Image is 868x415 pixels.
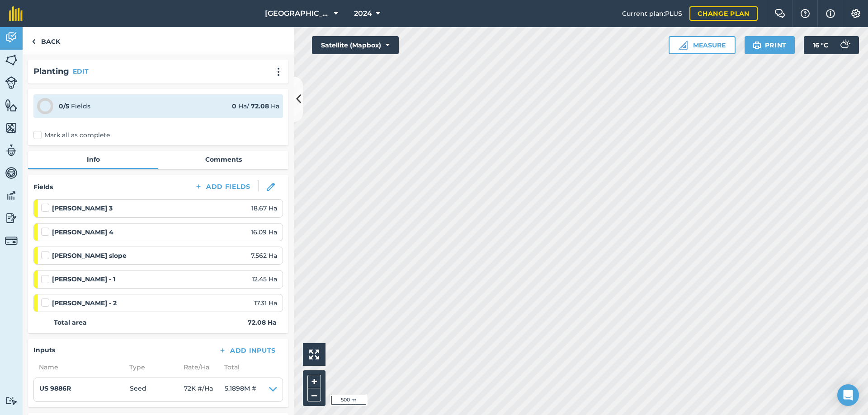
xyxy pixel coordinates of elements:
[52,298,117,308] strong: [PERSON_NAME] - 2
[187,180,258,193] button: Add Fields
[252,274,277,284] span: 12.45 Ha
[158,151,288,168] a: Comments
[273,67,284,76] img: svg+xml;base64,PHN2ZyB4bWxucz0iaHR0cDovL3d3dy53My5vcmcvMjAwMC9zdmciIHdpZHRoPSIyMCIgaGVpZ2h0PSIyNC...
[850,9,861,18] img: A cog icon
[745,36,795,54] button: Print
[251,227,277,237] span: 16.09 Ha
[211,344,283,357] button: Add Inputs
[225,383,256,396] span: 5.1898M #
[679,41,688,50] img: Ruler icon
[33,65,69,78] h2: Planting
[267,183,275,191] img: svg+xml;base64,PHN2ZyB3aWR0aD0iMTgiIGhlaWdodD0iMTgiIHZpZXdCb3g9IjAgMCAxOCAxOCIgZmlsbD0ibm9uZSIgeG...
[251,102,269,110] strong: 72.08
[669,36,736,54] button: Measure
[32,36,36,47] img: svg+xml;base64,PHN2ZyB4bWxucz0iaHR0cDovL3d3dy53My5vcmcvMjAwMC9zdmciIHdpZHRoPSI5IiBoZWlnaHQ9IjI0Ii...
[33,345,55,355] h4: Inputs
[689,6,758,21] a: Change plan
[312,36,399,54] button: Satellite (Mapbox)
[219,362,240,372] span: Total
[59,101,90,111] div: Fields
[73,66,89,76] button: EDIT
[5,144,18,157] img: svg+xml;base64,PD94bWwgdmVyc2lvbj0iMS4wIiBlbmNvZGluZz0idXRmLTgiPz4KPCEtLSBHZW5lcmF0b3I6IEFkb2JlIE...
[354,8,372,19] span: 2024
[124,362,178,372] span: Type
[54,317,87,327] strong: Total area
[307,375,321,388] button: +
[178,362,219,372] span: Rate/ Ha
[837,384,859,406] div: Open Intercom Messenger
[33,131,110,140] label: Mark all as complete
[5,76,18,89] img: svg+xml;base64,PD94bWwgdmVyc2lvbj0iMS4wIiBlbmNvZGluZz0idXRmLTgiPz4KPCEtLSBHZW5lcmF0b3I6IEFkb2JlIE...
[5,98,18,112] img: svg+xml;base64,PHN2ZyB4bWxucz0iaHR0cDovL3d3dy53My5vcmcvMjAwMC9zdmciIHdpZHRoPSI1NiIgaGVpZ2h0PSI2MC...
[52,251,127,261] strong: [PERSON_NAME] slope
[248,317,277,327] strong: 72.08 Ha
[5,396,18,405] img: svg+xml;base64,PD94bWwgdmVyc2lvbj0iMS4wIiBlbmNvZGluZz0idXRmLTgiPz4KPCEtLSBHZW5lcmF0b3I6IEFkb2JlIE...
[5,166,18,180] img: svg+xml;base64,PD94bWwgdmVyc2lvbj0iMS4wIiBlbmNvZGluZz0idXRmLTgiPz4KPCEtLSBHZW5lcmF0b3I6IEFkb2JlIE...
[622,9,682,19] span: Current plan : PLUS
[251,251,277,261] span: 7.562 Ha
[39,383,277,396] summary: US 9886RSeed72K #/Ha5.1898M #
[39,383,130,393] h4: US 9886R
[5,53,18,67] img: svg+xml;base64,PHN2ZyB4bWxucz0iaHR0cDovL3d3dy53My5vcmcvMjAwMC9zdmciIHdpZHRoPSI1NiIgaGVpZ2h0PSI2MC...
[813,36,828,54] span: 16 ° C
[33,362,124,372] span: Name
[23,27,69,54] a: Back
[33,182,53,192] h4: Fields
[130,383,184,396] span: Seed
[9,6,23,21] img: fieldmargin Logo
[52,203,113,213] strong: [PERSON_NAME] 3
[804,36,859,54] button: 16 °C
[5,211,18,225] img: svg+xml;base64,PD94bWwgdmVyc2lvbj0iMS4wIiBlbmNvZGluZz0idXRmLTgiPz4KPCEtLSBHZW5lcmF0b3I6IEFkb2JlIE...
[254,298,277,308] span: 17.31 Ha
[5,189,18,202] img: svg+xml;base64,PD94bWwgdmVyc2lvbj0iMS4wIiBlbmNvZGluZz0idXRmLTgiPz4KPCEtLSBHZW5lcmF0b3I6IEFkb2JlIE...
[5,31,18,44] img: svg+xml;base64,PD94bWwgdmVyc2lvbj0iMS4wIiBlbmNvZGluZz0idXRmLTgiPz4KPCEtLSBHZW5lcmF0b3I6IEFkb2JlIE...
[835,36,854,54] img: svg+xml;base64,PD94bWwgdmVyc2lvbj0iMS4wIiBlbmNvZGluZz0idXRmLTgiPz4KPCEtLSBHZW5lcmF0b3I6IEFkb2JlIE...
[800,9,811,18] img: A question mark icon
[753,40,761,51] img: svg+xml;base64,PHN2ZyB4bWxucz0iaHR0cDovL3d3dy53My5vcmcvMjAwMC9zdmciIHdpZHRoPSIxOSIgaGVpZ2h0PSIyNC...
[232,102,236,110] strong: 0
[59,102,69,110] strong: 0 / 5
[826,8,835,19] img: svg+xml;base64,PHN2ZyB4bWxucz0iaHR0cDovL3d3dy53My5vcmcvMjAwMC9zdmciIHdpZHRoPSIxNyIgaGVpZ2h0PSIxNy...
[5,234,18,247] img: svg+xml;base64,PD94bWwgdmVyc2lvbj0iMS4wIiBlbmNvZGluZz0idXRmLTgiPz4KPCEtLSBHZW5lcmF0b3I6IEFkb2JlIE...
[307,388,321,401] button: –
[52,274,115,284] strong: [PERSON_NAME] - 1
[52,227,113,237] strong: [PERSON_NAME] 4
[309,350,319,359] img: Four arrows, one pointing top left, one top right, one bottom right and the last bottom left
[5,121,18,135] img: svg+xml;base64,PHN2ZyB4bWxucz0iaHR0cDovL3d3dy53My5vcmcvMjAwMC9zdmciIHdpZHRoPSI1NiIgaGVpZ2h0PSI2MC...
[251,203,277,213] span: 18.67 Ha
[265,8,330,19] span: [GEOGRAPHIC_DATA]
[28,151,158,168] a: Info
[774,9,785,18] img: Two speech bubbles overlapping with the left bubble in the forefront
[184,383,225,396] span: 72K # / Ha
[232,101,279,111] div: Ha / Ha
